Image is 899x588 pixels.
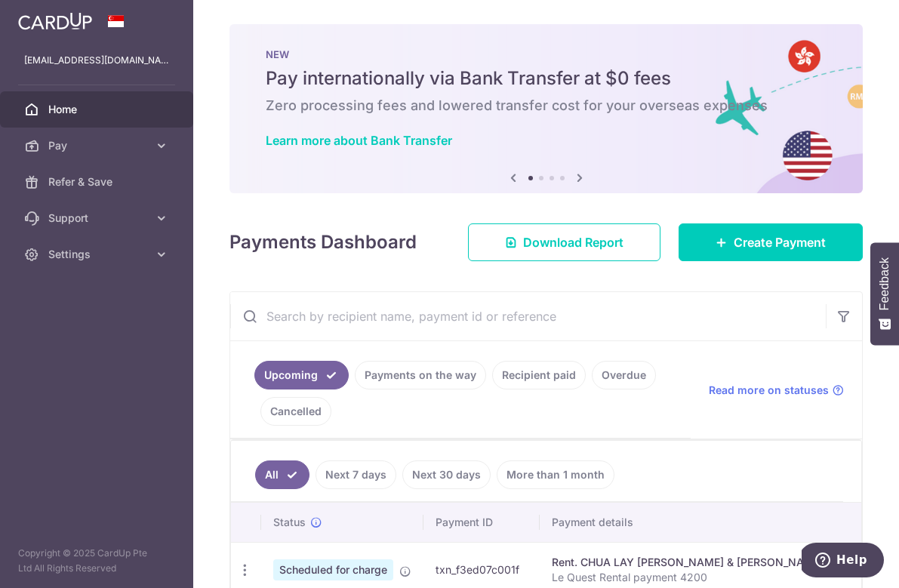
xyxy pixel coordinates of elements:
a: More than 1 month [497,460,614,489]
span: Feedback [878,257,891,310]
a: Learn more about Bank Transfer [266,133,452,148]
span: Refer & Save [48,174,148,189]
span: Pay [48,138,148,153]
button: Feedback - Show survey [870,242,899,345]
a: Next 7 days [316,460,396,489]
a: Create Payment [679,223,863,261]
a: Next 30 days [402,460,491,489]
a: Download Report [468,223,660,261]
span: Settings [48,247,148,262]
h5: Pay internationally via Bank Transfer at $0 fees [266,66,827,91]
img: Bank transfer banner [229,24,863,193]
a: Overdue [592,361,656,389]
a: All [255,460,309,489]
input: Search by recipient name, payment id or reference [230,292,826,340]
a: Cancelled [260,397,331,426]
h6: Zero processing fees and lowered transfer cost for your overseas expenses [266,97,827,115]
a: Upcoming [254,361,349,389]
span: Scheduled for charge [273,559,393,580]
img: CardUp [18,12,92,30]
a: Payments on the way [355,361,486,389]
h4: Payments Dashboard [229,229,417,256]
span: Support [48,211,148,226]
p: NEW [266,48,827,60]
span: Home [48,102,148,117]
a: Recipient paid [492,361,586,389]
th: Payment ID [423,503,540,542]
span: Read more on statuses [709,383,829,398]
p: [EMAIL_ADDRESS][DOMAIN_NAME] [24,53,169,68]
span: Status [273,515,306,530]
span: Create Payment [734,233,826,251]
iframe: Opens a widget where you can find more information [802,543,884,580]
span: Download Report [523,233,623,251]
a: Read more on statuses [709,383,844,398]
